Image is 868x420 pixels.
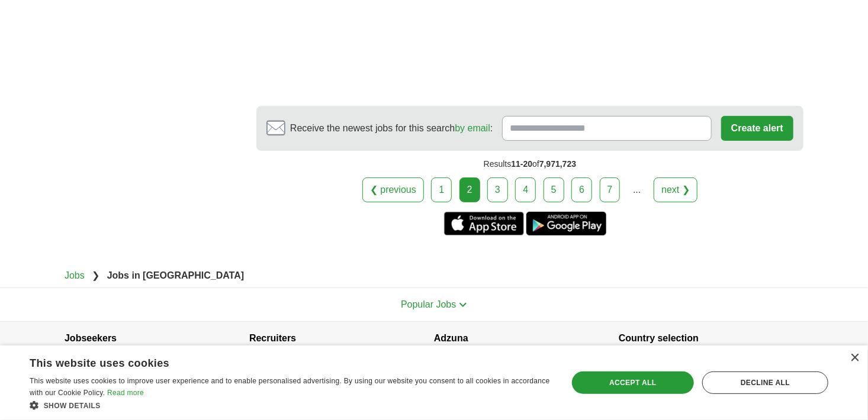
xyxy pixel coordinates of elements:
a: Jobs [65,270,85,280]
a: 5 [544,177,564,202]
div: ... [625,178,649,202]
div: This website uses cookies [30,353,522,370]
a: 3 [487,177,508,202]
div: Show details [30,399,551,411]
a: Read more, opens a new window [107,389,144,397]
span: ❯ [92,270,99,280]
a: next ❯ [654,177,697,202]
a: 7 [600,177,621,202]
a: ❮ previous [362,177,424,202]
div: Accept all [572,371,695,394]
div: Decline all [702,371,828,394]
span: This website uses cookies to improve user experience and to enable personalised advertising. By u... [30,377,550,397]
img: toggle icon [459,302,467,308]
span: Show details [44,402,101,410]
a: Get the Android app [526,212,606,235]
a: 1 [431,177,452,202]
div: 2 [459,177,480,202]
h4: Country selection [619,322,803,355]
span: Popular Jobs [401,299,456,309]
a: 6 [571,177,592,202]
a: Get the iPhone app [444,212,524,235]
a: 4 [515,177,536,202]
span: Receive the newest jobs for this search : [290,121,493,135]
span: 11-20 [511,159,532,169]
div: Results of [256,151,803,177]
strong: Jobs in [GEOGRAPHIC_DATA] [107,270,244,280]
div: Close [850,354,859,363]
span: 7,971,723 [539,159,576,169]
button: Create alert [721,116,793,141]
a: by email [455,123,490,133]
